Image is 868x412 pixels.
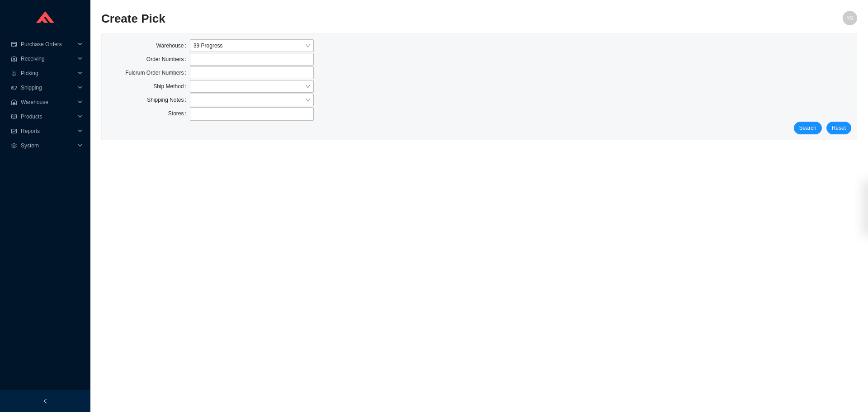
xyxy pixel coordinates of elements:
span: Reset [832,123,846,133]
label: Order Numbers [146,53,190,66]
span: System [21,138,75,153]
label: Stores [168,107,190,120]
span: YS [846,11,854,25]
span: Products [21,109,75,124]
button: Search [794,122,822,134]
span: Shipping [21,81,75,95]
h2: Create Pick [101,11,668,27]
span: Purchase Orders [21,37,75,52]
span: 39 Progress [193,40,310,52]
label: Warehouse [156,39,190,52]
span: Search [799,123,816,133]
label: Shipping Notes [147,94,190,106]
span: Warehouse [21,95,75,109]
span: fund [11,128,17,134]
span: left [42,398,48,404]
label: Ship Method [153,80,190,93]
span: credit-card [11,42,17,47]
span: Receiving [21,52,75,66]
span: read [11,114,17,119]
button: Reset [826,122,851,134]
span: Picking [21,66,75,81]
span: Reports [21,124,75,138]
span: setting [11,143,17,148]
label: Fulcrum Order Numbers [125,66,190,79]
